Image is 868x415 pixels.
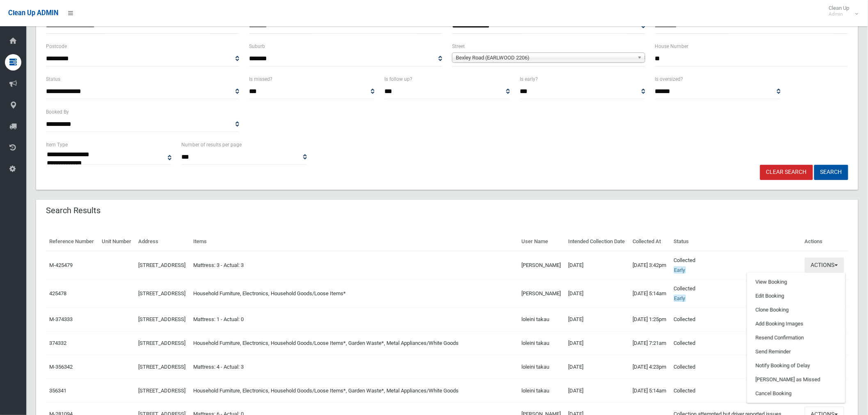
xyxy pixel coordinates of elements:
td: [DATE] [565,331,629,355]
a: 356341 [49,388,66,394]
td: Collected [671,355,802,379]
a: Send Reminder [747,345,845,359]
label: Is early? [520,75,538,84]
td: Collected [671,279,802,308]
th: Address [135,233,190,251]
td: Collected [671,308,802,331]
td: Household Furniture, Electronics, Household Goods/Loose Items*, Garden Waste*, Metal Appliances/W... [190,379,518,403]
td: [DATE] 3:42pm [630,251,671,280]
td: loleini takau [518,308,565,331]
small: Admin [829,11,850,17]
th: User Name [518,233,565,251]
td: Mattress: 1 - Actual: 0 [190,308,518,331]
td: Collected [671,379,802,403]
label: Status [46,75,60,84]
label: Number of results per page [181,140,242,149]
th: Reference Number [46,233,98,251]
span: Early [674,295,686,302]
a: Clone Booking [747,303,845,317]
a: Notify Booking of Delay [747,359,845,373]
button: Actions [805,258,844,273]
td: [DATE] 1:25pm [630,308,671,331]
a: Cancel Booking [747,387,845,401]
th: Unit Number [98,233,135,251]
th: Collected At [630,233,671,251]
header: Search Results [36,203,110,219]
label: Street [452,42,465,51]
td: [DATE] 7:21am [630,331,671,355]
td: loleini takau [518,331,565,355]
td: [DATE] 4:23pm [630,355,671,379]
th: Intended Collection Date [565,233,629,251]
a: M-374333 [49,316,73,322]
td: Mattress: 3 - Actual: 3 [190,251,518,280]
a: [STREET_ADDRESS] [139,290,186,296]
td: [DATE] [565,251,629,280]
a: [STREET_ADDRESS] [139,364,186,370]
span: Clean Up [825,5,858,17]
label: Is oversized? [655,75,683,84]
td: loleini takau [518,379,565,403]
label: Item Type [46,140,68,149]
td: [DATE] [565,355,629,379]
a: 374332 [49,340,66,346]
th: Status [671,233,802,251]
a: M-425479 [49,262,73,268]
a: [STREET_ADDRESS] [139,340,186,346]
button: Search [814,165,848,180]
td: loleini takau [518,355,565,379]
td: Collected [671,331,802,355]
td: [DATE] 5:14am [630,379,671,403]
td: [DATE] [565,308,629,331]
a: [STREET_ADDRESS] [139,388,186,394]
a: Add Booking Images [747,317,845,331]
a: [STREET_ADDRESS] [139,316,186,322]
td: [DATE] [565,279,629,308]
span: Bexley Road (EARLWOOD 2206) [456,53,634,63]
a: Clear Search [760,165,813,180]
span: Clean Up ADMIN [8,9,58,17]
a: 425478 [49,290,66,296]
label: Is missed? [249,75,272,84]
a: M-356342 [49,364,73,370]
label: Suburb [249,42,265,51]
a: Resend Confirmation [747,331,845,345]
label: Booked By [46,107,69,116]
label: Postcode [46,42,67,51]
a: [STREET_ADDRESS] [139,262,186,268]
label: Is follow up? [384,75,412,84]
a: Edit Booking [747,289,845,303]
td: Collected [671,251,802,280]
td: Household Furniture, Electronics, Household Goods/Loose Items*, Garden Waste*, Metal Appliances/W... [190,331,518,355]
td: Household Furniture, Electronics, Household Goods/Loose Items* [190,279,518,308]
a: View Booking [747,275,845,289]
td: [PERSON_NAME] [518,251,565,280]
th: Actions [802,233,848,251]
td: [PERSON_NAME] [518,279,565,308]
a: [PERSON_NAME] as Missed [747,373,845,387]
span: Early [674,267,686,274]
td: [DATE] [565,379,629,403]
label: House Number [655,42,689,51]
th: Items [190,233,518,251]
td: [DATE] 5:14am [630,279,671,308]
td: Mattress: 4 - Actual: 3 [190,355,518,379]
